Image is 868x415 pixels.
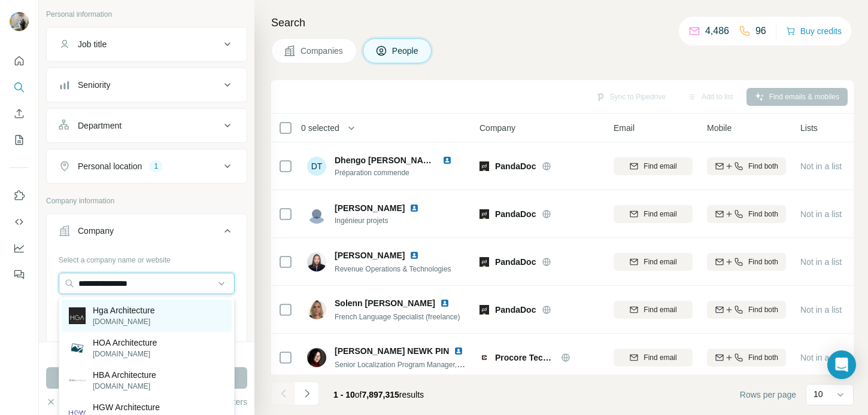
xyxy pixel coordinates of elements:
div: 1 [149,161,163,172]
p: 10 [814,388,823,400]
p: HBA Architecture [93,369,156,381]
img: Avatar [307,300,326,319]
button: Department [47,111,247,140]
button: Use Surfe API [10,211,29,233]
p: [DOMAIN_NAME] [93,316,155,327]
h4: Search [271,14,854,31]
p: 4,486 [705,24,729,38]
button: Personal location1 [47,152,247,181]
p: Personal information [46,9,247,20]
p: HOA Architecture [93,337,157,349]
div: DT [307,157,326,176]
button: Navigate to next page [295,382,319,405]
span: French Language Specialist (freelance) [335,313,460,321]
span: Préparation commende [335,167,466,178]
span: PandaDoc [495,256,536,268]
span: of [355,390,362,399]
img: Logo of PandaDoc [479,305,489,315]
span: Procore Technologies [495,352,555,364]
button: My lists [10,129,29,151]
span: Mobile [707,122,732,134]
button: Clear [46,396,80,408]
button: Find both [707,301,786,319]
span: PandaDoc [495,160,536,172]
img: Logo of Procore Technologies [479,353,489,362]
div: Company [78,225,114,237]
span: Find email [644,352,676,363]
button: Feedback [10,264,29,285]
div: Department [78,120,122,132]
span: Solenn [PERSON_NAME] [335,297,435,309]
button: Dashboard [10,237,29,259]
span: Find both [748,161,778,172]
img: HBA Architecture [69,372,86,389]
img: Hga Architecture [69,307,86,324]
span: 0 selected [301,122,339,134]
img: LinkedIn logo [440,298,450,308]
img: Logo of PandaDoc [479,161,489,171]
span: Companies [301,45,344,57]
img: Avatar [307,348,326,367]
p: [DOMAIN_NAME] [93,349,157,359]
button: Find both [707,205,786,223]
span: [PERSON_NAME] NEWK PIN [335,345,449,357]
button: Find both [707,349,786,367]
p: Company information [46,196,247,206]
img: LinkedIn logo [409,203,419,213]
img: Avatar [307,205,326,224]
img: HOA Architecture [69,340,86,356]
img: LinkedIn logo [454,346,463,356]
button: Buy credits [786,23,842,39]
button: Find email [614,157,693,175]
span: Not in a list [800,305,842,315]
p: HGW Architecture [93,401,160,413]
span: Rows per page [740,389,796,401]
img: LinkedIn logo [442,155,452,165]
img: Logo of PandaDoc [479,209,489,219]
span: Find both [748,209,778,219]
button: Search [10,77,29,98]
span: 7,897,315 [362,390,399,399]
span: PandaDoc [495,304,536,316]
span: Ingénieur projets [335,215,433,226]
button: Find both [707,157,786,175]
button: Enrich CSV [10,103,29,124]
span: Not in a list [800,161,842,171]
span: results [333,390,424,399]
img: Logo of PandaDoc [479,257,489,267]
span: Email [614,122,635,134]
button: Find email [614,205,693,223]
button: Use Surfe on LinkedIn [10,185,29,206]
button: Find email [614,301,693,319]
span: Find both [748,352,778,363]
span: People [392,45,420,57]
img: LinkedIn logo [409,251,419,260]
span: [PERSON_NAME] [335,249,405,261]
span: [PERSON_NAME] [335,202,405,214]
button: Quick start [10,50,29,72]
span: 1 - 10 [333,390,355,399]
span: Revenue Operations & Technologies [335,265,451,273]
span: Find both [748,304,778,315]
button: Company [47,216,247,250]
span: Dhengo [PERSON_NAME] [PERSON_NAME] [335,155,511,165]
img: Avatar [10,12,29,31]
span: Find email [644,257,676,267]
span: Not in a list [800,257,842,267]
span: Find email [644,209,676,219]
span: Find email [644,304,676,315]
span: Find email [644,161,676,172]
p: Hga Architecture [93,304,155,316]
p: [DOMAIN_NAME] [93,381,156,392]
div: Select a company name or website [59,250,235,266]
div: Open Intercom Messenger [827,350,856,379]
button: Find email [614,349,693,367]
img: Avatar [307,252,326,271]
div: Personal location [78,160,142,172]
p: 96 [755,24,766,38]
span: PandaDoc [495,208,536,220]
span: Find both [748,257,778,267]
span: Senior Localization Program Manager, EMEA [335,359,479,369]
button: Find email [614,253,693,271]
button: Job title [47,30,247,59]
